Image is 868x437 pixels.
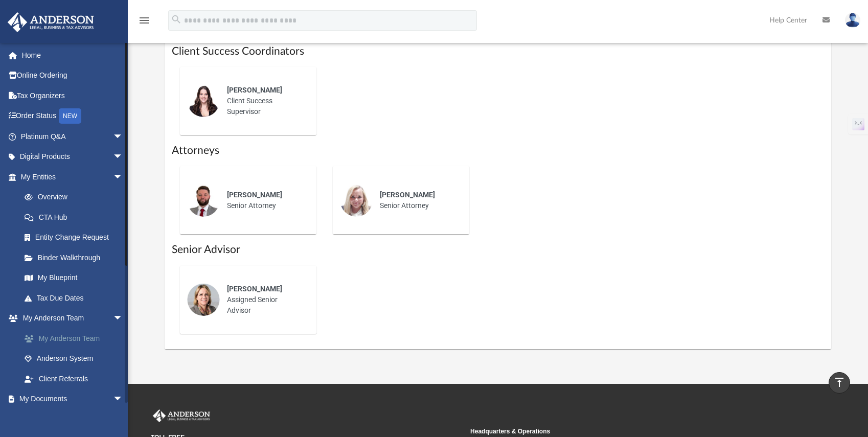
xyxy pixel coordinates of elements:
a: Home [7,45,139,65]
span: [PERSON_NAME] [227,191,282,199]
span: [PERSON_NAME] [227,86,282,94]
img: thumbnail [187,283,220,316]
span: arrow_drop_down [113,389,133,410]
img: Anderson Advisors Platinum Portal [5,12,97,32]
a: Digital Productsarrow_drop_down [7,147,139,167]
span: [PERSON_NAME] [380,191,435,199]
img: Anderson Advisors Platinum Portal [151,409,212,423]
a: menu [138,19,150,27]
a: My Entitiesarrow_drop_down [7,167,139,187]
a: Overview [14,187,139,208]
img: User Pic [845,13,860,28]
a: Order StatusNEW [7,106,139,127]
span: arrow_drop_down [113,167,133,188]
div: Senior Attorney [220,182,309,218]
a: My Blueprint [14,268,133,288]
small: Headquarters & Operations [470,427,783,436]
a: Tax Organizers [7,85,139,106]
a: My Documentsarrow_drop_down [7,389,133,409]
span: [PERSON_NAME] [227,285,282,293]
span: arrow_drop_down [113,147,133,168]
i: search [171,14,182,25]
h1: Senior Advisor [172,242,824,257]
div: NEW [59,108,81,124]
a: Tax Due Dates [14,288,139,308]
img: thumbnail [187,184,220,217]
a: Platinum Q&Aarrow_drop_down [7,126,139,147]
a: CTA Hub [14,207,139,227]
a: vertical_align_top [829,372,850,394]
a: My Anderson Team [14,328,139,349]
h1: Client Success Coordinators [172,44,824,59]
a: Anderson System [14,349,139,369]
a: Client Referrals [14,369,139,389]
a: Online Ordering [7,65,139,86]
span: arrow_drop_down [113,308,133,329]
i: vertical_align_top [833,376,846,388]
a: My Anderson Teamarrow_drop_down [7,308,139,329]
a: Entity Change Request [14,227,139,248]
div: Senior Attorney [373,182,462,218]
span: arrow_drop_down [113,126,133,147]
h1: Attorneys [172,143,824,158]
div: Client Success Supervisor [220,78,309,124]
img: thumbnail [187,84,220,117]
a: Binder Walkthrough [14,247,139,268]
img: thumbnail [340,184,373,217]
div: Assigned Senior Advisor [220,277,309,323]
i: menu [138,14,150,27]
